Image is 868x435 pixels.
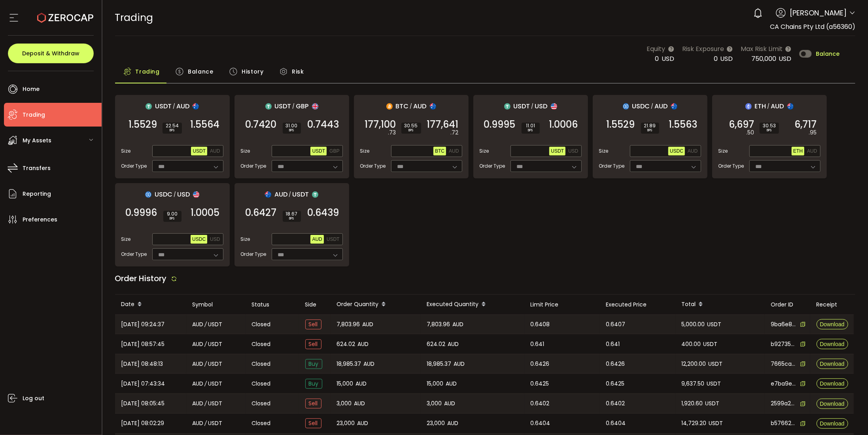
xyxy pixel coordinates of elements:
[305,399,321,409] span: Sell
[793,148,803,154] span: ETH
[668,147,685,155] button: USDC
[662,54,674,63] span: USD
[241,148,250,155] span: Size
[22,51,79,56] span: Deposit & Withdraw
[720,54,733,63] span: USD
[771,101,784,111] span: AUD
[669,121,698,129] span: 1.5563
[447,147,460,155] button: AUD
[23,109,45,121] span: Trading
[121,236,131,243] span: Size
[265,103,272,110] img: usdt_portfolio.svg
[809,129,817,137] em: .95
[671,103,677,110] img: aud_portfolio.svg
[293,103,295,110] em: /
[286,128,298,133] i: BPS
[686,147,699,155] button: AUD
[325,235,341,244] button: USDT
[166,128,179,133] i: BPS
[121,379,165,388] span: [DATE] 07:43:34
[531,419,550,428] span: 0.6404
[651,103,654,110] em: /
[771,380,796,388] span: e7ba9ec1-e47a-4a7e-b5f7-1174bd070550
[504,103,511,110] img: usdt_portfolio.svg
[121,251,147,258] span: Order Type
[647,44,666,54] span: Equity
[682,44,724,54] span: Risk Exposure
[599,148,609,155] span: Size
[193,399,204,408] span: AUD
[115,273,167,284] span: Order History
[337,340,356,349] span: 624.02
[386,103,393,110] img: btc_portfolio.svg
[208,320,223,329] span: USDT
[208,359,223,369] span: USDT
[308,121,339,129] span: 0.7443
[358,340,369,349] span: AUD
[567,147,580,155] button: USD
[531,359,550,369] span: 0.6426
[771,360,796,368] span: 7665ca89-7554-493f-af95-32222863dfaa
[274,189,287,199] span: AUD
[286,123,298,128] span: 31.00
[448,340,459,349] span: AUD
[337,359,361,369] span: 18,985.37
[454,359,465,369] span: AUD
[23,188,51,200] span: Reporting
[312,236,322,242] span: AUD
[121,320,165,329] span: [DATE] 09:24:37
[606,340,620,349] span: 0.641
[166,216,178,221] i: BPS
[771,340,796,348] span: b9273550-9ec8-42ab-b440-debceb6bf362
[208,419,223,428] span: USDT
[241,251,267,258] span: Order Type
[524,300,600,309] div: Limit Price
[246,300,299,309] div: Status
[305,359,322,369] span: Buy
[121,399,165,408] span: [DATE] 08:05:45
[535,101,548,111] span: USD
[146,103,152,110] img: usdt_portfolio.svg
[191,147,207,155] button: USDT
[405,128,418,133] i: BPS
[177,189,190,199] span: USD
[644,123,656,128] span: 21.89
[682,379,705,388] span: 9,637.50
[176,101,189,111] span: AUD
[121,163,147,170] span: Order Type
[191,209,220,217] span: 1.0005
[299,300,331,309] div: Side
[23,214,57,225] span: Preferences
[208,379,223,388] span: USDT
[682,399,703,408] span: 1,920.60
[205,359,207,369] em: /
[305,379,322,389] span: Buy
[126,209,157,217] span: 0.9996
[745,103,752,110] img: eth_portfolio.svg
[308,209,339,217] span: 0.6439
[396,101,409,111] span: BTC
[607,121,635,129] span: 1.5529
[208,147,221,155] button: AUD
[763,128,776,133] i: BPS
[166,212,178,216] span: 9.00
[600,300,675,309] div: Executed Price
[807,148,817,154] span: AUD
[531,379,549,388] span: 0.6425
[23,393,44,404] span: Log out
[644,128,656,133] i: BPS
[241,163,267,170] span: Order Type
[771,320,796,329] span: 9ba6e898-b757-436a-9a75-0c757ee03a1f
[606,379,625,388] span: 0.6425
[606,359,625,369] span: 0.6426
[173,103,175,110] em: /
[771,399,796,408] span: 2599a2f9-d739-4166-9349-f3a110e7aa98
[121,340,165,349] span: [DATE] 08:57:45
[136,64,160,79] span: Trading
[23,135,51,146] span: My Assets
[188,64,213,79] span: Balance
[331,298,421,311] div: Order Quantity
[551,148,564,154] span: USDT
[549,147,565,155] button: USDT
[252,380,271,388] span: Closed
